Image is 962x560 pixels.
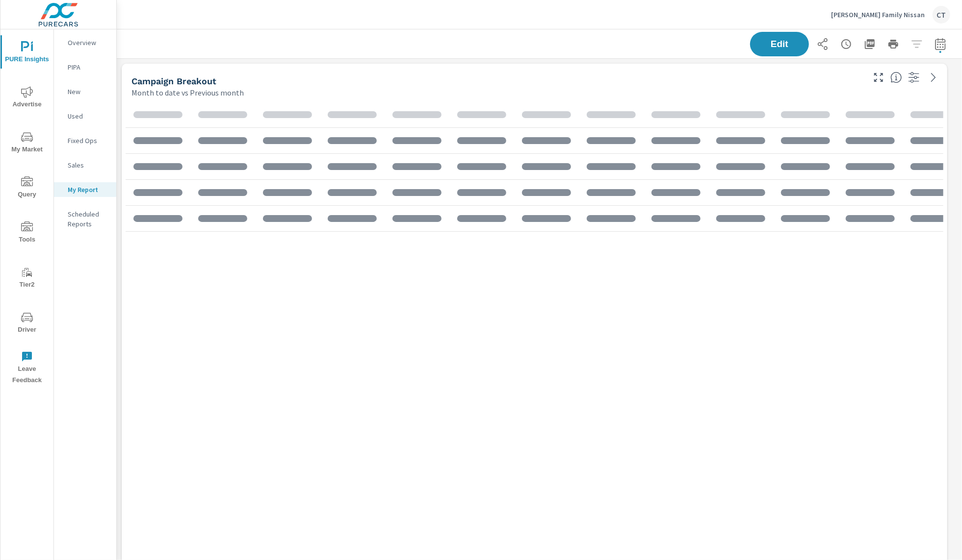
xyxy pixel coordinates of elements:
[760,40,799,49] span: Edit
[68,38,108,48] p: Overview
[54,60,116,74] div: PIPA
[68,185,108,195] p: My Report
[54,35,116,50] div: Overview
[890,72,902,83] span: This is a summary of Search performance results by campaign. Each column can be sorted.
[54,109,116,123] div: Used
[68,160,108,170] p: Sales
[54,84,116,99] div: New
[68,62,108,72] p: PIPA
[131,87,244,98] p: Month to date vs Previous month
[68,209,108,229] p: Scheduled Reports
[3,221,51,245] span: Tools
[54,158,116,172] div: Sales
[54,207,116,231] div: Scheduled Reports
[750,32,809,56] button: Edit
[3,86,51,110] span: Advertise
[54,182,116,197] div: My Report
[3,351,51,386] span: Leave Feedback
[68,111,108,121] p: Used
[931,34,950,54] button: Select Date Range
[871,70,886,85] button: Make Fullscreen
[860,34,880,54] button: "Export Report to PDF"
[68,136,108,146] p: Fixed Ops
[3,267,51,291] span: Tier2
[933,6,950,24] div: CT
[68,87,108,97] p: New
[3,131,51,155] span: My Market
[0,29,53,390] div: nav menu
[831,10,925,19] p: [PERSON_NAME] Family Nissan
[3,176,51,200] span: Query
[131,76,216,86] h5: Campaign Breakout
[884,34,903,54] button: Print Report
[3,41,51,65] span: PURE Insights
[926,70,941,85] a: See more details in report
[3,312,51,336] span: Driver
[54,133,116,148] div: Fixed Ops
[813,34,832,54] button: Share Report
